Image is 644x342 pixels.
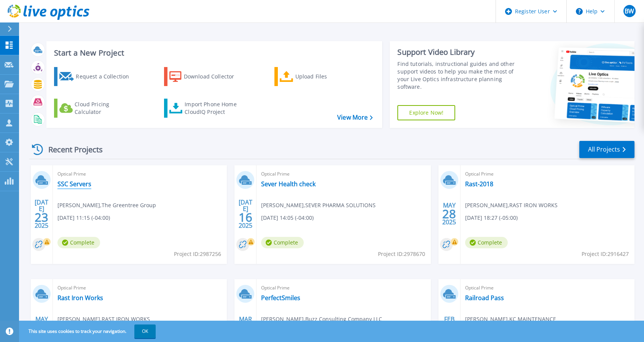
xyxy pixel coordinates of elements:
[54,67,139,86] a: Request a Collection
[57,214,110,222] span: [DATE] 11:15 (-04:00)
[465,284,630,292] span: Optical Prime
[174,250,221,258] span: Project ID: 2987256
[397,47,521,57] div: Support Video Library
[76,69,137,84] div: Request a Collection
[261,180,316,188] a: Sever Health check
[465,201,558,209] span: [PERSON_NAME] , RAST IRON WORKS
[465,315,556,323] span: [PERSON_NAME] , KC MAINTENANCE
[261,201,376,209] span: [PERSON_NAME] , SEVER PHARMA SOLUTIONS
[34,314,49,342] div: MAY 2025
[397,60,521,91] div: Find tutorials, instructional guides and other support videos to help you make the most of your L...
[184,69,245,84] div: Download Collector
[261,237,304,248] span: Complete
[274,67,359,86] a: Upload Files
[261,315,382,323] span: [PERSON_NAME] , Buzz Consulting Company LLC
[579,141,634,158] a: All Projects
[465,214,518,222] span: [DATE] 18:27 (-05:00)
[54,99,139,118] a: Cloud Pricing Calculator
[57,170,222,178] span: Optical Prime
[57,237,100,248] span: Complete
[35,214,48,221] span: 23
[465,170,630,178] span: Optical Prime
[465,180,493,188] a: Rast-2018
[34,200,49,228] div: [DATE] 2025
[57,315,150,323] span: [PERSON_NAME] , RAST IRON WORKS
[261,284,426,292] span: Optical Prime
[164,67,249,86] a: Download Collector
[442,200,456,228] div: MAY 2025
[337,114,373,121] a: View More
[21,324,156,338] span: This site uses cookies to track your navigation.
[378,250,425,258] span: Project ID: 2978670
[582,250,629,258] span: Project ID: 2916427
[238,314,253,342] div: MAR 2025
[295,69,356,84] div: Upload Files
[57,294,103,302] a: Rast Iron Works
[238,200,253,228] div: [DATE] 2025
[134,324,156,338] button: OK
[57,180,91,188] a: SSC Servers
[261,214,314,222] span: [DATE] 14:05 (-04:00)
[442,314,456,342] div: FEB 2025
[465,294,504,302] a: Railroad Pass
[239,214,252,221] span: 16
[75,101,135,116] div: Cloud Pricing Calculator
[625,8,634,14] span: BW
[57,201,156,209] span: [PERSON_NAME] , The Greentree Group
[29,140,113,159] div: Recent Projects
[465,237,508,248] span: Complete
[397,105,455,120] a: Explore Now!
[442,211,456,217] span: 28
[261,170,426,178] span: Optical Prime
[57,284,222,292] span: Optical Prime
[54,49,373,57] h3: Start a New Project
[185,101,244,116] div: Import Phone Home CloudIQ Project
[261,294,300,302] a: PerfectSmiles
